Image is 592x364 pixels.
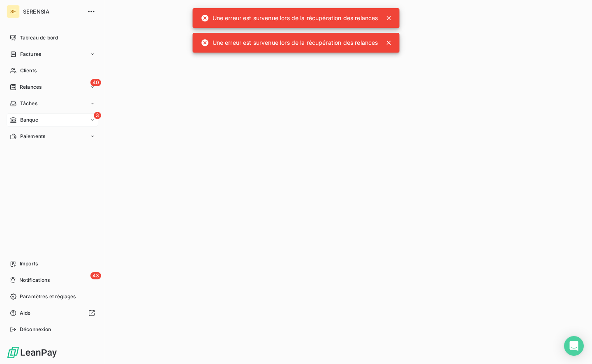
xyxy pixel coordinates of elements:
div: Une erreur est survenue lors de la récupération des relances [201,11,378,25]
span: Clients [20,67,37,74]
div: Open Intercom Messenger [564,336,584,356]
span: 40 [90,79,101,86]
span: SERENSIA [23,8,82,15]
div: Une erreur est survenue lors de la récupération des relances [201,35,378,50]
span: Notifications [19,276,50,284]
span: Déconnexion [20,326,51,333]
span: Factures [20,51,41,58]
span: Paramètres et réglages [20,293,76,300]
span: Relances [20,83,42,91]
span: Paiements [20,133,45,140]
span: Tableau de bord [20,34,58,41]
span: Banque [20,116,38,124]
a: Aide [7,306,98,320]
span: Imports [20,260,38,267]
img: Logo LeanPay [7,346,58,359]
div: SE [7,5,20,18]
span: Tâches [20,100,37,107]
span: 43 [90,272,101,279]
span: 3 [94,112,101,119]
span: Aide [20,309,31,317]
